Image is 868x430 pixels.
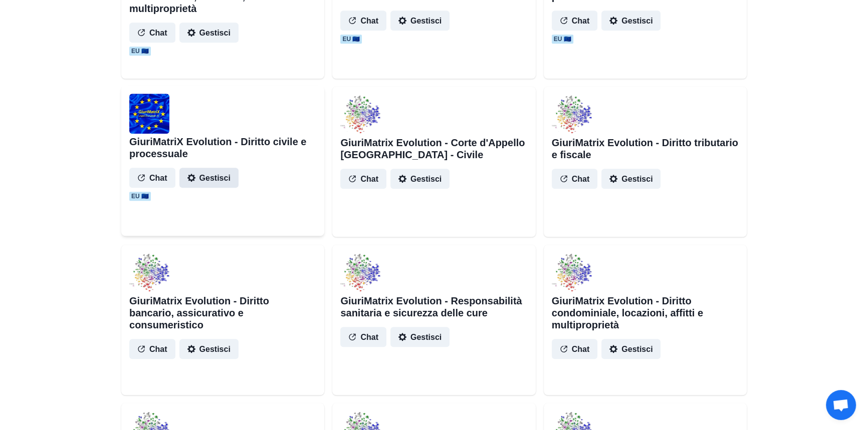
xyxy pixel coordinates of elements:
h2: GiuriMatrix Evolution - Responsabilità sanitaria e sicurezza delle cure [340,295,527,319]
button: Chat [552,11,598,31]
button: Gestisci [390,11,450,31]
span: EU 🇪🇺 [129,192,151,201]
h2: GiuriMatrix Evolution - Diritto condominiale, locazioni, affitti e multiproprietà [552,295,739,331]
button: Gestisci [601,169,661,189]
button: Gestisci [179,23,239,43]
button: Chat [340,11,386,31]
button: Chat [340,169,386,189]
h2: GiuriMatrix Evolution - Diritto tributario e fiscale [552,137,739,161]
img: user%2F1706%2Fbbbb4eae-4811-423b-a868-da4c1ed66f27 [552,95,592,135]
a: Aprire la chat [826,390,856,420]
button: Gestisci [390,327,450,347]
h2: GiuriMatrix Evolution - Corte d'Appello [GEOGRAPHIC_DATA] - Civile [340,137,527,161]
span: EU 🇪🇺 [129,47,151,56]
button: Chat [552,169,598,189]
img: user%2F1706%2Fb1e09f8f-06d9-4d52-ab74-f5b3cd5567fb [552,253,592,293]
button: Chat [129,23,175,43]
button: Gestisci [179,339,239,359]
img: user%2F1706%2Fa05fd0b8-eee7-46f4-8aec-6dfebc487e49 [129,94,169,134]
span: EU 🇪🇺 [552,35,573,44]
button: Gestisci [390,169,450,189]
button: Chat [552,339,598,359]
img: user%2F1706%2F87fd62c3-1405-4b79-899e-871dd1ac15fe [340,253,380,293]
h2: GiuriMatrix Evolution - Diritto bancario, assicurativo e consumeristico [129,295,316,331]
button: Chat [129,339,175,359]
button: Gestisci [601,339,661,359]
img: user%2F1706%2F7d159ca0-1b7d-4f6e-8288-b20a6b368b65 [340,95,380,135]
h2: GiuriMatriX Evolution - Diritto civile e processuale [129,136,316,160]
img: user%2F1706%2F52689e11-feef-44bb-8837-0e566e52837b [129,253,169,293]
span: EU 🇪🇺 [340,35,362,44]
button: Gestisci [179,168,239,188]
button: Gestisci [601,11,661,31]
button: Chat [340,327,386,347]
button: Chat [129,168,175,188]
